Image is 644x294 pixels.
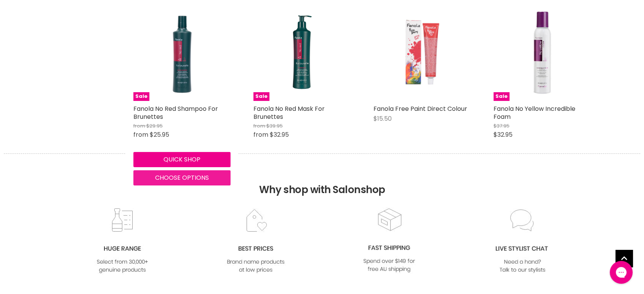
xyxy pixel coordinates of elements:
span: from [253,122,265,129]
span: Back to top [615,250,633,270]
img: Fanola Free Paint Direct Colour [373,4,471,101]
a: Back to top [615,250,633,267]
img: prices.jpg [225,208,287,275]
span: from [133,130,148,139]
span: Sale [493,92,509,101]
a: Fanola No Red Mask For BrunettesSale [253,4,351,101]
img: fast.jpg [358,207,420,274]
span: Sale [253,92,269,101]
a: Fanola No Yellow Incredible FoamSale [493,4,591,101]
span: $39.95 [266,122,283,129]
span: from [253,130,268,139]
img: range2_8cf790d4-220e-469f-917d-a18fed3854b6.jpg [91,208,153,275]
iframe: Gorgias live chat messenger [606,258,636,286]
a: Fanola No Red Shampoo For BrunettesSale [133,4,231,101]
span: $29.95 [146,122,163,129]
span: from [133,122,145,129]
span: $25.95 [150,130,169,139]
img: Fanola No Red Mask For Brunettes [253,4,351,101]
button: Choose options [133,170,231,185]
h2: Why shop with Salonshop [4,153,640,207]
a: Fanola No Red Mask For Brunettes [253,104,325,121]
span: Sale [133,92,149,101]
span: Choose options [155,173,209,182]
span: $32.95 [493,130,513,139]
a: Fanola No Yellow Incredible Foam [493,104,575,121]
button: Quick shop [133,152,231,167]
span: $32.95 [270,130,289,139]
img: Fanola No Red Shampoo For Brunettes [133,4,231,101]
span: $15.50 [373,114,392,123]
img: chat_c0a1c8f7-3133-4fc6-855f-7264552747f6.jpg [492,208,553,275]
span: $37.95 [493,122,509,129]
a: Fanola No Red Shampoo For Brunettes [133,104,218,121]
a: Fanola Free Paint Direct Colour [373,104,467,113]
img: Fanola No Yellow Incredible Foam [493,4,591,101]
